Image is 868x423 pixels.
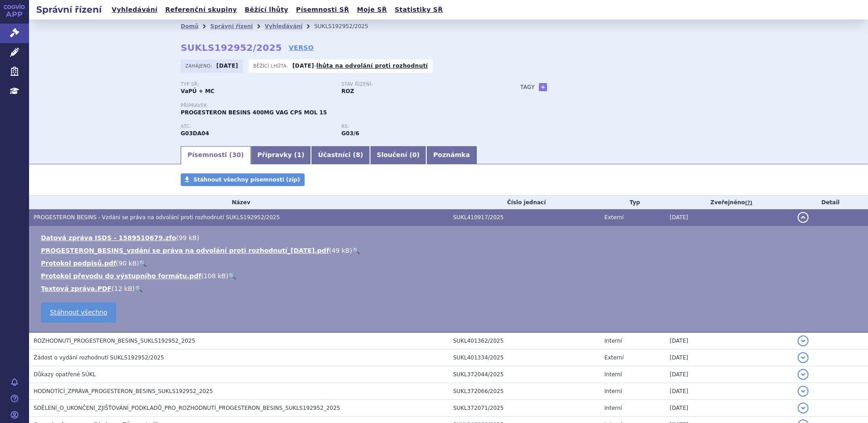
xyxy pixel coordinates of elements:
[29,3,109,16] h2: Správní řízení
[292,63,314,69] strong: [DATE]
[449,366,600,383] td: SUKL372044/2025
[449,349,600,366] td: SUKL401334/2025
[798,403,809,413] button: detail
[34,338,195,344] span: ROZHODNUTÍ_PROGESTERON_BESINS_SUKLS192952_2025
[356,151,360,158] span: 8
[178,234,197,241] span: 99 kB
[34,405,340,411] span: SDĚLENÍ_O_UKONČENÍ_ZJIŠŤOVÁNÍ_PODKLADŮ_PRO_ROZHODNUTÍ_PROGESTERON_BESINS_SUKLS192952_2025
[118,260,137,267] span: 90 kB
[604,371,622,378] span: Interní
[798,386,809,397] button: detail
[181,103,502,108] p: Přípravek:
[604,354,623,361] span: Externí
[228,272,236,280] a: 🔍
[341,82,493,87] p: Stav řízení:
[539,83,547,91] a: +
[242,4,291,16] a: Běžící lhůty
[114,285,132,292] span: 12 kB
[449,400,600,417] td: SUKL372071/2025
[331,247,350,254] span: 49 kB
[341,130,359,137] strong: progesteron, vag.
[449,196,600,209] th: Číslo jednací
[232,151,241,158] span: 30
[798,369,809,380] button: detail
[354,4,390,16] a: Moje SŘ
[665,383,793,400] td: [DATE]
[210,23,253,30] a: Správní řízení
[135,285,143,292] a: 🔍
[41,234,176,241] a: Datová zpráva ISDS - 1589510679.zfo
[604,405,622,411] span: Interní
[292,62,428,69] p: -
[265,23,302,30] a: Vyhledávání
[341,124,493,129] p: RS:
[604,214,623,221] span: Externí
[185,62,214,69] span: Zahájeno:
[41,285,112,292] a: Textová zpráva.PDF
[29,196,449,209] th: Název
[41,260,116,267] a: Protokol podpisů.pdf
[341,88,354,94] strong: ROZ
[311,146,370,164] a: Účastníci (8)
[163,4,240,16] a: Referenční skupiny
[139,260,147,267] a: 🔍
[41,271,859,280] li: ( )
[181,146,251,164] a: Písemnosti (30)
[449,332,600,349] td: SUKL401362/2025
[181,82,332,87] p: Typ SŘ:
[604,338,622,344] span: Interní
[665,332,793,349] td: [DATE]
[181,130,209,137] strong: PROGESTERON
[604,388,622,394] span: Interní
[793,196,868,209] th: Detail
[41,233,859,242] li: ( )
[352,247,360,254] a: 🔍
[798,352,809,363] button: detail
[426,146,477,164] a: Poznámka
[665,209,793,226] td: [DATE]
[34,354,164,361] span: Žádost o vydání rozhodnutí SUKLS192952/2025
[181,173,305,186] a: Stáhnout všechny písemnosti (zip)
[41,259,859,268] li: ( )
[289,43,314,52] a: VERSO
[181,42,282,53] strong: SUKLS192952/2025
[217,63,238,69] strong: [DATE]
[798,212,809,223] button: detail
[449,209,600,226] td: SUKL410917/2025
[520,82,535,93] h3: Tagy
[665,349,793,366] td: [DATE]
[251,146,311,164] a: Přípravky (1)
[370,146,426,164] a: Sloučení (0)
[41,272,201,280] a: Protokol převodu do výstupního formátu.pdf
[293,4,352,16] a: Písemnosti SŘ
[412,151,417,158] span: 0
[34,388,213,394] span: HODNOTÍCÍ_ZPRÁVA_PROGESTERON_BESINS_SUKLS192952_2025
[745,200,752,206] abbr: (?)
[109,4,160,16] a: Vyhledávání
[181,23,198,30] a: Domů
[193,177,300,183] span: Stáhnout všechny písemnosti (zip)
[181,88,214,94] strong: VaPÚ + MC
[41,246,859,255] li: ( )
[253,62,290,69] span: Běžící lhůta:
[449,383,600,400] td: SUKL372066/2025
[316,63,428,69] a: lhůta na odvolání proti rozhodnutí
[665,196,793,209] th: Zveřejněno
[798,335,809,346] button: detail
[204,272,226,280] span: 108 kB
[41,284,859,293] li: ( )
[314,20,380,33] li: SUKLS192952/2025
[297,151,301,158] span: 1
[600,196,665,209] th: Typ
[34,371,96,378] span: Důkazy opatřené SÚKL
[392,4,445,16] a: Statistiky SŘ
[665,400,793,417] td: [DATE]
[665,366,793,383] td: [DATE]
[41,302,116,323] a: Stáhnout všechno
[34,214,280,221] span: PROGESTERON BESINS - Vzdání se práva na odvolání proti rozhodnutí SUKLS192952/2025
[181,109,327,116] span: PROGESTERON BESINS 400MG VAG CPS MOL 15
[181,124,332,129] p: ATC:
[41,247,329,254] a: PROGESTERON_BESINS_vzdání se práva na odvolání proti rozhodnutí_[DATE].pdf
